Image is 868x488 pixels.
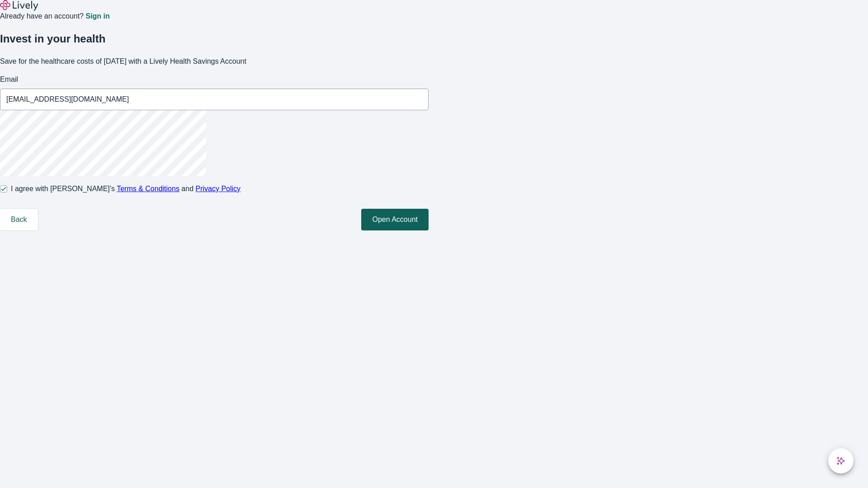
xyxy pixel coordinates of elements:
a: Privacy Policy [196,185,241,192]
a: Sign in [85,13,109,20]
a: Terms & Conditions [117,185,179,192]
button: chat [828,448,854,474]
span: I agree with [PERSON_NAME]’s and [11,183,241,194]
svg: Lively AI Assistant [836,456,845,465]
button: Open Account [361,209,429,230]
